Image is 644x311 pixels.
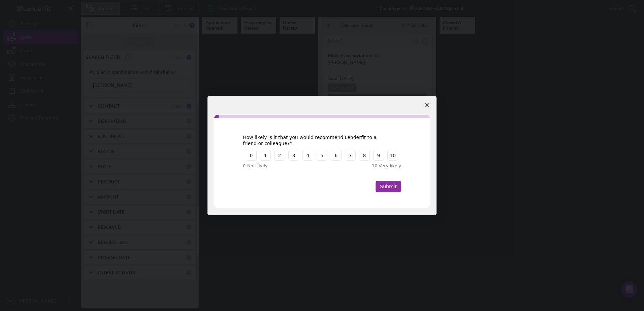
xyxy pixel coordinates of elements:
[317,150,327,161] button: 5
[260,150,271,161] button: 1
[331,150,342,161] button: 6
[359,150,370,161] button: 8
[274,150,285,161] button: 2
[341,163,401,169] div: 10 - Very likely
[246,150,257,161] button: 0
[418,96,437,115] span: Close survey
[288,150,299,161] button: 3
[345,150,356,161] button: 7
[387,150,398,161] button: 10
[243,134,391,146] div: How likely is it that you would recommend Lenderfit to a friend or colleague?
[302,150,313,161] button: 4
[243,163,303,169] div: 0 - Not likely
[376,181,401,192] button: Submit
[373,150,384,161] button: 9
